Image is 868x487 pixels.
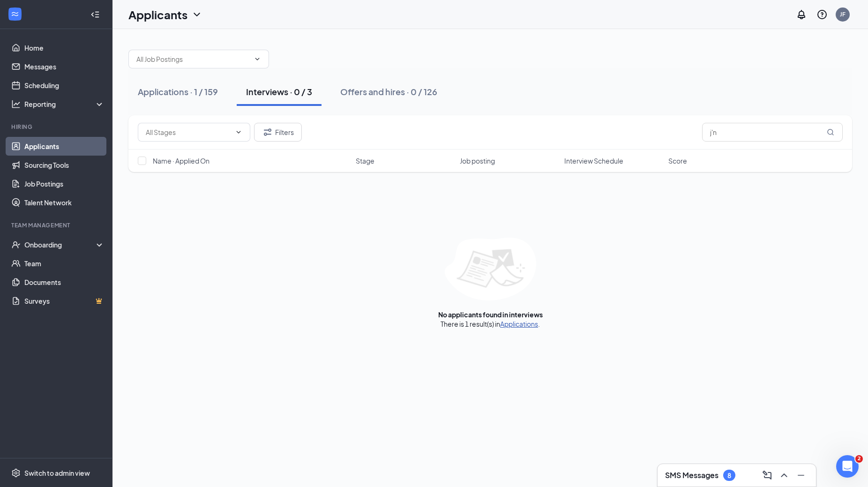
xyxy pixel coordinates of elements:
span: Name · Applied On [153,156,210,165]
div: JF [840,10,846,18]
span: Stage [356,156,374,165]
svg: Filter [262,127,273,138]
svg: QuestionInfo [816,9,828,20]
a: SurveysCrown [24,292,105,310]
svg: Collapse [90,10,100,19]
svg: Settings [11,468,21,478]
div: No applicants found in interviews [438,310,543,319]
svg: ChevronDown [254,55,261,63]
button: Minimize [793,468,808,483]
a: Applications [500,320,538,328]
span: 2 [855,455,863,463]
a: Job Postings [24,174,105,193]
svg: ComposeMessage [762,470,773,481]
input: All Job Postings [136,54,250,64]
input: All Stages [146,127,231,137]
a: Sourcing Tools [24,156,105,174]
a: Home [24,38,105,57]
div: There is 1 result(s) in . [441,319,540,329]
div: Applications · 1 / 159 [138,86,218,97]
div: Interviews · 0 / 3 [246,86,312,97]
svg: Minimize [795,470,807,481]
div: Hiring [11,123,103,131]
img: empty-state [445,238,536,300]
a: Documents [24,273,105,292]
button: Filter Filters [254,123,302,142]
svg: ChevronUp [778,470,790,481]
h1: Applicants [128,7,187,22]
span: Job posting [460,156,495,165]
input: Search in interviews [702,123,843,142]
a: Messages [24,57,105,76]
div: 8 [727,472,731,480]
a: Team [24,254,105,273]
svg: UserCheck [11,240,21,249]
span: Interview Schedule [564,156,623,165]
a: Scheduling [24,76,105,95]
svg: ChevronDown [191,9,202,20]
div: Offers and hires · 0 / 126 [340,86,437,97]
div: Reporting [24,99,105,109]
a: Talent Network [24,193,105,212]
svg: MagnifyingGlass [827,128,834,136]
iframe: Intercom live chat [836,455,859,478]
svg: ChevronDown [235,128,242,136]
button: ChevronUp [777,468,792,483]
a: Applicants [24,137,105,156]
svg: Notifications [796,9,807,20]
h3: SMS Messages [665,470,718,480]
span: Score [668,156,687,165]
svg: Analysis [11,99,21,109]
svg: WorkstreamLogo [10,9,20,19]
div: Team Management [11,221,103,229]
div: Onboarding [24,240,97,249]
button: ComposeMessage [760,468,775,483]
div: Switch to admin view [24,468,90,478]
